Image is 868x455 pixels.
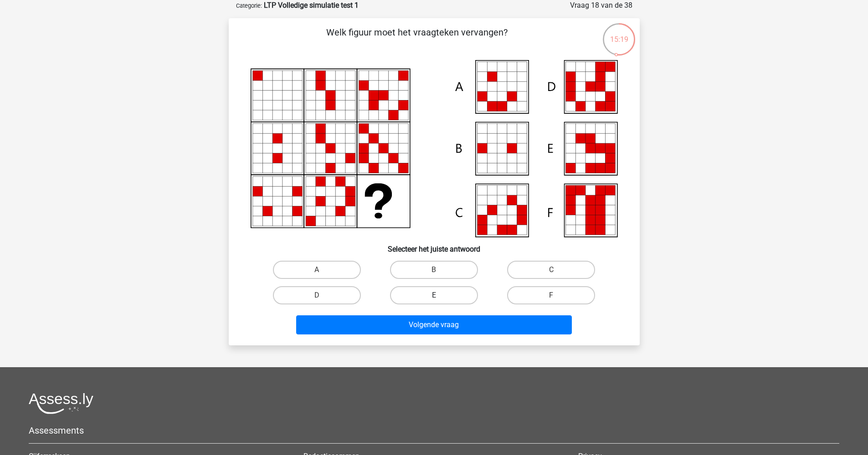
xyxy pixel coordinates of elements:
[243,25,591,53] p: Welk figuur moet het vraagteken vervangen?
[602,22,636,45] div: 15:19
[264,1,359,10] strong: LTP Volledige simulatie test 1
[29,393,93,414] img: Assessly logo
[243,238,625,253] h6: Selecteer het juiste antwoord
[390,261,478,279] label: B
[29,425,839,436] h5: Assessments
[273,286,361,304] label: D
[507,261,595,279] label: C
[296,315,572,334] button: Volgende vraag
[236,2,262,9] small: Categorie:
[273,261,361,279] label: A
[507,286,595,304] label: F
[390,286,478,304] label: E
